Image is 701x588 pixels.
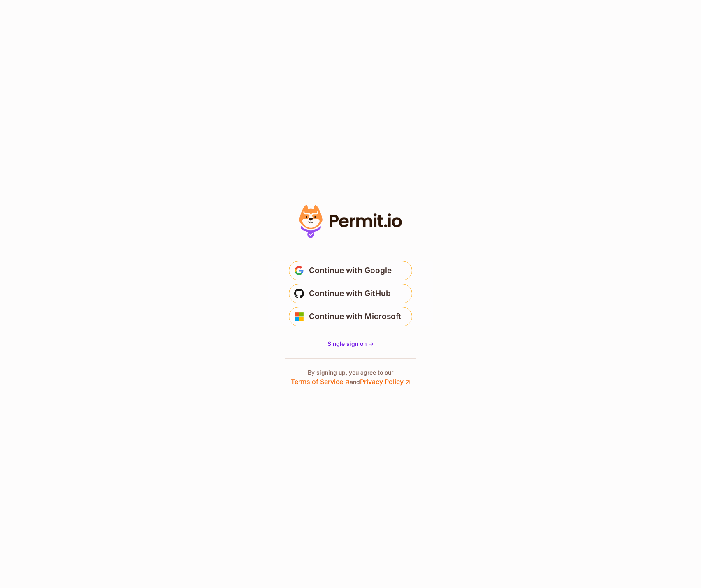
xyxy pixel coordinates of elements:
[309,264,392,277] span: Continue with Google
[291,368,410,387] p: By signing up, you agree to our and
[291,377,350,386] a: Terms of Service ↗
[360,377,410,386] a: Privacy Policy ↗
[309,310,401,323] span: Continue with Microsoft
[327,340,374,348] a: Single sign on ->
[289,261,412,280] button: Continue with Google
[309,287,391,300] span: Continue with GitHub
[327,340,374,347] span: Single sign on ->
[289,284,412,303] button: Continue with GitHub
[289,307,412,326] button: Continue with Microsoft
